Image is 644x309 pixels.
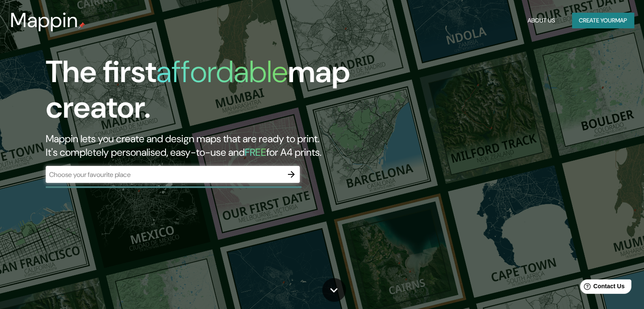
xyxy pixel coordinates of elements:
[46,170,283,179] input: Choose your favourite place
[46,54,368,132] h1: The first map creator.
[245,146,266,159] h5: FREE
[78,22,85,29] img: mappin-pin
[10,8,78,32] h3: Mappin
[572,13,634,28] button: Create yourmap
[46,132,368,159] h2: Mappin lets you create and design maps that are ready to print. It's completely personalised, eas...
[569,276,635,300] iframe: Help widget launcher
[524,13,558,28] button: About Us
[156,52,288,91] h1: affordable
